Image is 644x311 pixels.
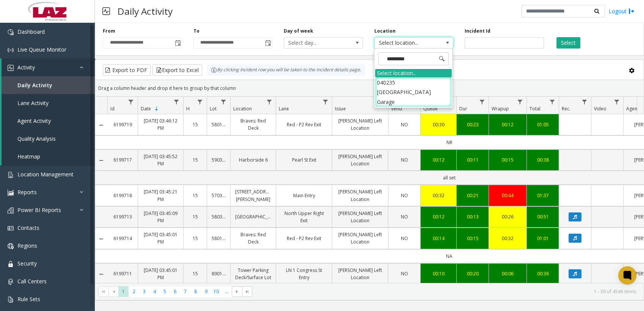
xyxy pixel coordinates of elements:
[529,105,540,112] span: Total
[611,97,622,107] a: Video Filter Menu
[461,235,484,242] div: 00:15
[234,289,240,295] span: Go to the next page
[212,192,226,199] a: 570308
[515,97,525,107] a: Wrapup Filter Menu
[423,105,438,112] span: Queue
[201,286,211,297] span: Page 9
[233,105,252,112] span: Location
[375,69,452,77] div: Select location...
[284,28,313,35] label: Day of week
[114,2,176,20] h3: Daily Activity
[2,148,95,165] a: Heatmap
[143,231,179,245] a: [DATE] 03:45:01 PM
[235,117,271,132] a: Braves: Red Deck
[102,2,110,20] img: pageIcon
[112,235,133,242] a: 6199714
[493,270,522,277] a: 00:06
[375,77,452,107] li: 040235 [GEOGRAPHIC_DATA] Garage
[118,286,129,297] span: Page 1
[160,286,170,297] span: Page 5
[126,97,136,107] a: Id Filter Menu
[393,270,416,277] a: NO
[562,105,570,112] span: Rec.
[170,286,180,297] span: Page 6
[425,156,452,163] a: 00:12
[401,121,408,128] span: NO
[264,38,272,48] span: Toggle popup
[95,97,644,283] div: Data table
[8,243,14,249] img: 'icon'
[188,121,202,128] a: 15
[139,286,149,297] span: Page 3
[2,58,95,76] a: Activity
[143,267,179,281] a: [DATE] 03:45:01 PM
[17,28,45,35] span: Dashboard
[401,270,408,277] span: NO
[493,121,522,128] a: 00:12
[95,122,107,128] a: Collapse Details
[143,210,179,224] a: [DATE] 03:45:09 PM
[465,28,490,35] label: Incident Id
[393,156,416,163] a: NO
[235,231,271,245] a: Braves: Red Deck
[212,156,226,163] a: 590363
[375,38,437,48] span: Select location...
[425,270,452,277] a: 00:10
[401,214,408,220] span: NO
[211,67,217,73] img: infoIcon.svg
[320,97,330,107] a: Lane Filter Menu
[235,213,271,220] a: [GEOGRAPHIC_DATA]
[173,38,182,48] span: Toggle popup
[425,213,452,220] a: 00:12
[493,235,522,242] a: 00:32
[264,97,274,107] a: Location Filter Menu
[143,117,179,132] a: [DATE] 03:46:12 PM
[95,236,107,242] a: Collapse Details
[112,213,133,220] a: 6199713
[425,192,452,199] a: 00:32
[152,64,202,76] button: Export to Excel
[461,213,484,220] a: 00:13
[337,210,383,224] a: [PERSON_NAME] Left Location
[337,267,383,281] a: [PERSON_NAME] Left Location
[171,97,182,107] a: Date Filter Menu
[8,47,14,53] img: 'icon'
[531,270,554,277] a: 00:36
[154,106,160,112] span: Sortable
[531,121,554,128] a: 01:05
[143,188,179,203] a: [DATE] 03:45:21 PM
[112,156,133,163] a: 6199717
[531,213,554,220] a: 00:51
[281,267,327,281] a: LN 1 Congress St Entry
[17,64,35,71] span: Activity
[337,231,383,245] a: [PERSON_NAME] Left Location
[531,156,554,163] div: 00:38
[401,157,408,163] span: NO
[188,270,202,277] a: 15
[186,105,190,112] span: H
[281,192,327,199] a: Main Entry
[235,267,271,281] a: Tower Parking Deck/Surface Lot
[212,121,226,128] a: 580116
[284,38,347,48] span: Select day...
[193,28,199,35] label: To
[461,192,484,199] a: 00:21
[17,153,40,160] span: Heatmap
[531,192,554,199] div: 01:37
[221,286,232,297] span: Page 11
[493,156,522,163] a: 00:15
[2,94,95,112] a: Lane Activity
[8,65,14,71] img: 'icon'
[425,121,452,128] div: 00:30
[188,192,202,199] a: 15
[401,192,408,199] span: NO
[594,105,606,112] span: Video
[401,235,408,242] span: NO
[461,156,484,163] div: 00:11
[17,295,40,303] span: Rule Sets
